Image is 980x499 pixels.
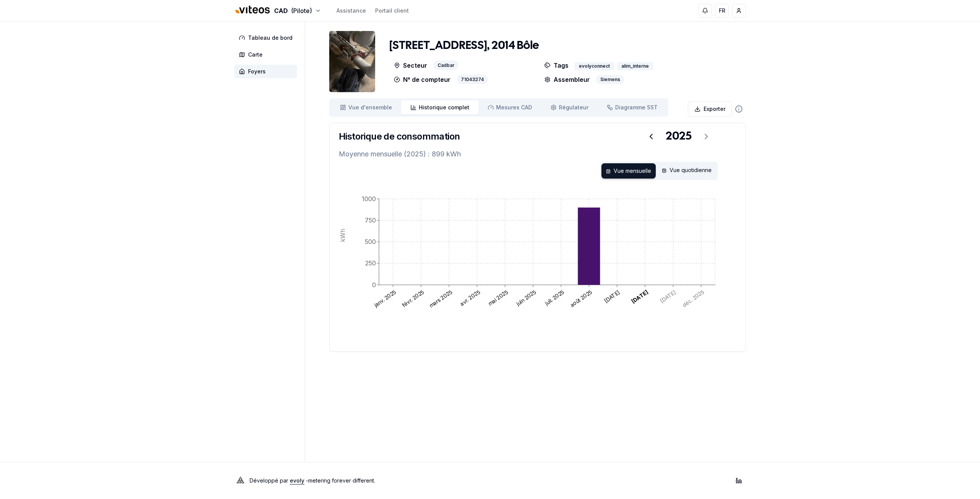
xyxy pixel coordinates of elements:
a: Historique complet [401,101,479,114]
span: CAD [274,6,288,15]
span: Carte [248,51,263,59]
tspan: 1000 [362,195,376,203]
span: Mesures CAD [496,104,532,111]
p: Développé par - metering forever different . [250,475,375,486]
tspan: 0 [372,281,376,289]
text: août 2025 [569,289,593,309]
span: Diagramme SST [615,104,658,111]
tspan: kWh [339,229,346,242]
p: Secteur [394,60,427,70]
span: Tableau de bord [248,34,292,42]
span: (Pilote) [291,6,312,15]
a: Assistance [336,7,366,15]
tspan: 750 [365,216,376,224]
a: Régulateur [541,101,598,114]
img: Viteos - CAD Logo [234,1,271,19]
p: Moyenne mensuelle (2025) : 899 kWh [339,149,736,159]
a: Foyers [234,65,300,78]
h1: [STREET_ADDRESS], 2014 Bôle [389,39,539,53]
h3: Historique de consommation [339,130,460,143]
div: Vue quotidienne [657,163,716,179]
span: FR [719,7,725,15]
span: Vue d'ensemble [348,104,392,111]
div: Cadbar [433,60,459,70]
a: Carte [234,48,300,62]
button: CAD(Pilote) [234,3,321,19]
div: alim_interne [617,62,653,70]
span: Régulateur [559,104,588,111]
p: Tags [544,60,568,70]
p: Assembleur [544,75,590,84]
a: Mesures CAD [479,101,541,114]
div: Siemens [596,75,624,84]
img: unit Image [329,31,375,92]
button: Exporter [688,101,732,117]
div: 2025 [666,130,692,143]
div: evolyconnect [575,62,614,70]
a: evoly [290,477,304,484]
p: N° de compteur [394,75,451,84]
div: 71043274 [457,75,488,84]
tspan: 500 [365,238,376,245]
tspan: 250 [365,259,376,267]
span: Foyers [248,68,266,75]
a: Portail client [375,7,409,15]
a: Diagramme SST [598,101,667,114]
a: Vue d'ensemble [331,101,401,114]
div: Vue mensuelle [601,163,656,179]
button: FR [715,4,729,18]
span: Historique complet [419,104,469,111]
img: Evoly Logo [234,475,247,487]
a: Tableau de bord [234,31,300,45]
